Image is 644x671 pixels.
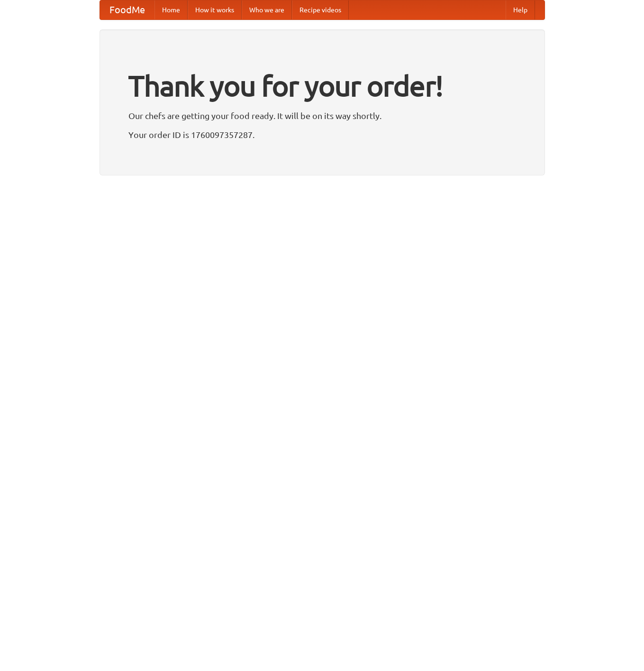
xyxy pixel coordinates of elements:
a: Help [506,0,535,19]
a: FoodMe [100,0,154,19]
a: Recipe videos [292,0,349,19]
p: Our chefs are getting your food ready. It will be on its way shortly. [128,109,516,123]
a: Who we are [242,0,292,19]
p: Your order ID is 1760097357287. [128,128,516,142]
a: Home [154,0,188,19]
a: How it works [188,0,242,19]
h1: Thank you for your order! [128,63,516,109]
